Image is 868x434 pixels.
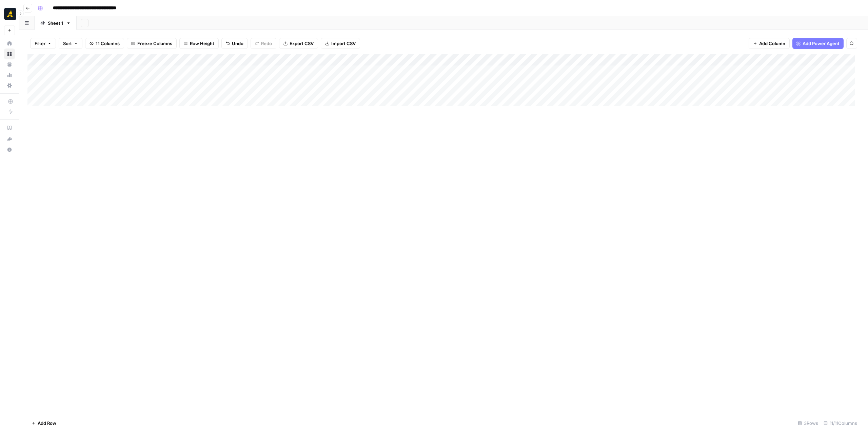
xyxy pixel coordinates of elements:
[821,418,860,429] div: 11/11 Columns
[4,70,15,80] a: Usage
[190,40,214,47] span: Row Height
[59,38,82,49] button: Sort
[803,40,840,47] span: Add Power Agent
[27,418,60,429] button: Add Row
[4,144,15,155] button: Help + Support
[261,40,272,47] span: Redo
[179,38,219,49] button: Row Height
[85,38,124,49] button: 11 Columns
[30,38,56,49] button: Filter
[4,5,15,22] button: Workspace: Marketers in Demand
[321,38,360,49] button: Import CSV
[4,134,15,144] div: What's new?
[795,418,821,429] div: 3 Rows
[4,80,15,91] a: Settings
[749,38,790,49] button: Add Column
[4,8,16,20] img: Marketers in Demand Logo
[279,38,318,49] button: Export CSV
[4,122,15,133] a: AirOps Academy
[232,40,243,47] span: Undo
[4,133,15,144] button: What's new?
[35,40,45,47] span: Filter
[251,38,276,49] button: Redo
[4,49,15,59] a: Browse
[35,16,77,30] a: Sheet 1
[137,40,172,47] span: Freeze Columns
[221,38,248,49] button: Undo
[63,40,72,47] span: Sort
[759,40,785,47] span: Add Column
[48,20,63,26] div: Sheet 1
[4,59,15,70] a: Your Data
[38,420,56,427] span: Add Row
[290,40,314,47] span: Export CSV
[96,40,120,47] span: 11 Columns
[4,38,15,49] a: Home
[331,40,356,47] span: Import CSV
[127,38,177,49] button: Freeze Columns
[792,38,844,49] button: Add Power Agent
